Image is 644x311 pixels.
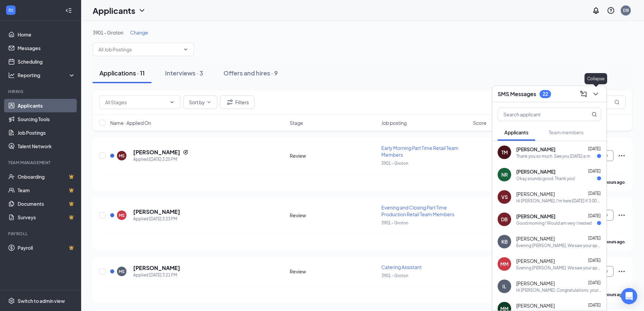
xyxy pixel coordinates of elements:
[516,146,555,153] span: [PERSON_NAME]
[618,152,626,160] svg: Ellipses
[18,126,75,139] a: Job Postings
[105,98,167,106] input: All Stages
[516,213,555,220] span: [PERSON_NAME]
[290,119,303,126] span: Stage
[290,268,377,275] div: Review
[602,239,625,244] b: 2 hours ago
[501,238,508,245] div: KB
[18,99,75,112] a: Applicants
[381,119,407,126] span: Job posting
[549,129,583,135] span: Team members
[516,168,555,175] span: [PERSON_NAME]
[8,72,15,79] svg: Analysis
[98,46,180,53] input: All Job Postings
[592,6,600,15] svg: Notifications
[18,183,75,197] a: TeamCrown
[7,7,14,14] svg: WorkstreamLogo
[381,204,454,217] span: Evening and Closing Part Time Production Retail Team Members
[501,194,508,200] div: VS
[119,213,125,218] div: MS
[500,261,508,267] div: MM
[618,211,626,219] svg: Ellipses
[133,216,180,222] div: Applied [DATE] 3:23 PM
[165,69,203,77] div: Interviews · 3
[381,145,458,158] span: Early Morning Part Time Retail Team Members
[381,264,422,270] span: Catering Assistant
[588,169,601,174] span: [DATE]
[18,297,65,304] div: Switch to admin view
[183,95,217,109] button: Sort byChevronDown
[206,99,212,105] svg: ChevronDown
[590,89,601,99] button: ChevronDown
[501,171,508,178] div: NR
[223,69,278,77] div: Offers and hires · 9
[381,273,408,278] span: 3901 - Groton
[504,129,528,135] span: Applicants
[18,241,75,254] a: PayrollCrown
[133,156,188,163] div: Applied [DATE] 3:25 PM
[585,73,607,84] div: Collapse
[516,191,555,197] span: [PERSON_NAME]
[588,213,601,218] span: [DATE]
[502,283,506,290] div: IL
[516,302,555,309] span: [PERSON_NAME]
[588,303,601,308] span: [DATE]
[516,243,601,248] div: Evening [PERSON_NAME], We saw your application and based off your previous management experience,...
[501,216,508,223] div: DB
[169,99,175,105] svg: ChevronDown
[588,258,601,263] span: [DATE]
[18,28,75,41] a: Home
[138,6,146,15] svg: ChevronDown
[592,112,597,117] svg: MagnifyingGlass
[516,235,555,242] span: [PERSON_NAME]
[18,139,75,153] a: Talent Network
[110,119,151,126] span: Name · Applied On
[18,112,75,126] a: Sourcing Tools
[226,98,234,106] svg: Filter
[18,55,75,68] a: Scheduling
[189,100,205,105] span: Sort by
[381,161,408,166] span: 3901 - Groton
[588,146,601,151] span: [DATE]
[588,191,601,196] span: [DATE]
[93,29,123,36] span: 3901 - Groton
[290,152,377,159] div: Review
[516,153,590,159] div: Thank you so much. See you [DATE] a.m
[18,170,75,183] a: OnboardingCrown
[588,236,601,241] span: [DATE]
[602,292,625,297] b: 2 hours ago
[579,90,588,98] svg: ComposeMessage
[516,265,601,271] div: Evening [PERSON_NAME], We saw your application and based off your previous management experience,...
[8,89,74,94] div: Hiring
[183,47,188,52] svg: ChevronDown
[18,41,75,55] a: Messages
[498,108,578,121] input: Search applicant
[602,180,625,185] b: 2 hours ago
[516,220,592,226] div: Good morning ! Would am very i trested
[473,119,486,126] span: Score
[381,220,408,225] span: 3901 - Groton
[65,7,72,14] svg: Collapse
[592,90,600,98] svg: ChevronDown
[516,287,601,293] div: Hi [PERSON_NAME]. Congratulations, your meeting with Panera Bread for Evening and Closing Part Ti...
[516,198,601,204] div: Hi [PERSON_NAME], I'm here [DATE] if 3:00 works for you! Otherwise, I have availability [DATE]/[D...
[119,269,125,274] div: MS
[18,72,76,79] div: Reporting
[133,272,180,279] div: Applied [DATE] 3:21 PM
[290,212,377,219] div: Review
[133,264,180,272] h5: [PERSON_NAME]
[8,231,74,237] div: Payroll
[607,6,615,15] svg: QuestionInfo
[130,29,148,36] span: Change
[498,90,536,98] h3: SMS Messages
[621,288,637,304] div: Open Intercom Messenger
[220,95,255,109] button: Filter Filters
[578,89,589,99] button: ComposeMessage
[614,99,620,105] svg: MagnifyingGlass
[99,69,145,77] div: Applications · 11
[618,267,626,275] svg: Ellipses
[133,149,180,156] h5: [PERSON_NAME]
[183,150,188,155] svg: Reapply
[18,197,75,210] a: DocumentsCrown
[119,153,125,159] div: MS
